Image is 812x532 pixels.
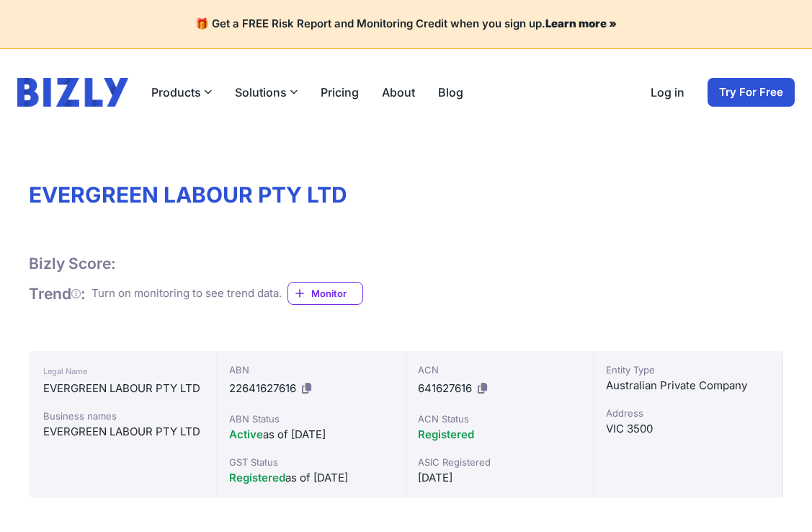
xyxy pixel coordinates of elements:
[606,363,771,377] div: Entity Type
[438,84,463,101] a: Blog
[708,78,795,107] a: Try For Free
[43,363,202,380] div: Legal Name
[311,286,362,301] span: Monitor
[229,427,263,441] span: Active
[92,285,282,302] div: Turn on monitoring to see trend data.
[321,84,359,101] a: Pricing
[17,17,795,31] h4: 🎁 Get a FREE Risk Report and Monitoring Credit when you sign up.
[235,84,298,101] button: Solutions
[29,254,116,273] h1: Bizly Score:
[606,377,771,394] div: Australian Private Company
[418,381,472,395] span: 641627616
[606,406,771,420] div: Address
[151,84,212,101] button: Products
[287,282,363,305] a: Monitor
[229,469,394,487] div: as of [DATE]
[229,381,296,395] span: 22641627616
[418,469,583,487] div: [DATE]
[606,420,771,438] div: VIC 3500
[229,412,394,426] div: ABN Status
[418,427,474,441] span: Registered
[29,182,783,208] h1: EVERGREEN LABOUR PTY LTD
[229,426,394,443] div: as of [DATE]
[29,284,86,303] h1: Trend :
[418,363,583,377] div: ACN
[229,455,394,469] div: GST Status
[418,455,583,469] div: ASIC Registered
[229,471,285,484] span: Registered
[545,17,617,30] a: Learn more »
[43,423,202,440] div: EVERGREEN LABOUR PTY LTD
[229,363,394,377] div: ABN
[382,84,415,101] a: About
[43,409,202,423] div: Business names
[651,84,684,101] a: Log in
[418,412,583,426] div: ACN Status
[43,380,202,397] div: EVERGREEN LABOUR PTY LTD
